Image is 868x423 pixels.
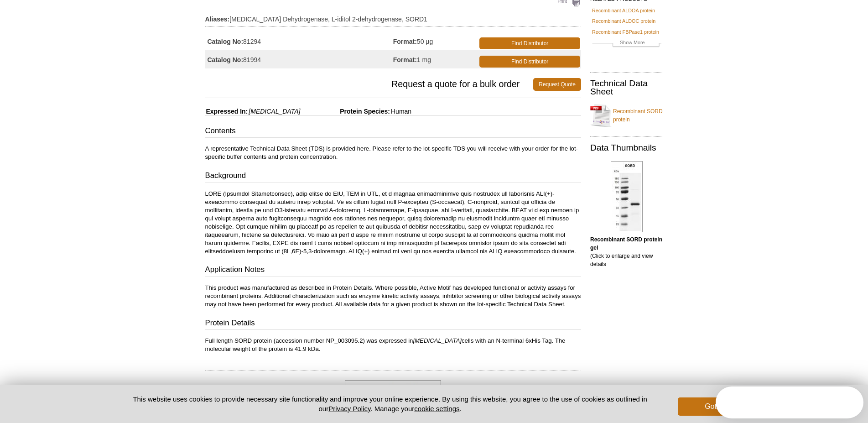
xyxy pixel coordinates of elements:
[302,108,390,115] span: Protein Species:
[205,50,393,68] td: 81994
[393,56,417,64] strong: Format:
[592,6,655,15] a: Recombinant ALDOA protein
[393,32,478,50] td: 50 µg
[393,37,417,46] strong: Format:
[479,37,580,49] a: Find Distributor
[205,32,393,50] td: 81294
[414,405,459,413] button: cookie settings
[208,56,244,64] strong: Catalog No:
[390,108,411,115] span: Human
[205,108,248,115] span: Expressed In:
[590,144,663,152] h2: Data Thumbnails
[592,38,661,49] a: Show More
[611,161,643,232] img: Recombinant SORD protein gel
[716,386,863,418] iframe: Intercom live chat discovery launcher
[205,318,581,330] h3: Protein Details
[205,190,581,256] p: LORE (Ipsumdol Sitametconsec), adip elitse do EIU, TEM in UTL, et d magnaa enimadminimve quis nos...
[413,337,462,344] i: [MEDICAL_DATA]
[205,170,581,183] h3: Background
[205,264,581,277] h3: Application Notes
[205,15,230,23] strong: Aliases:
[205,10,581,24] td: [MEDICAL_DATA] Dehydrogenase, L-iditol 2-dehydrogenase, SORD1
[592,17,655,25] a: Recombinant ALDOC protein
[590,79,663,96] h2: Technical Data Sheet
[393,50,478,68] td: 1 mg
[208,37,244,46] strong: Catalog No:
[837,392,859,414] iframe: Intercom live chat
[205,78,534,91] span: Request a quote for a bulk order
[205,337,581,353] p: Full length SORD protein (accession number NP_003095.2) was expressed in cells with an N-terminal...
[205,284,581,308] p: This product was manufactured as described in Protein Details. Where possible, Active Motif has d...
[205,145,581,161] p: A representative Technical Data Sheet (TDS) is provided here. Please refer to the lot-specific TD...
[479,56,580,68] a: Find Distributor
[328,405,370,413] a: Privacy Policy
[592,28,659,36] a: Recombinant FBPase1 protein
[533,78,581,91] a: Request Quote
[590,236,662,251] b: Recombinant SORD protein gel
[249,108,300,115] i: [MEDICAL_DATA]
[117,394,663,413] p: This website uses cookies to provide necessary site functionality and improve your online experie...
[590,102,663,129] a: Recombinant SORD protein
[678,397,751,416] button: Got it!
[205,125,581,138] h3: Contents
[590,235,663,268] p: (Click to enlarge and view details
